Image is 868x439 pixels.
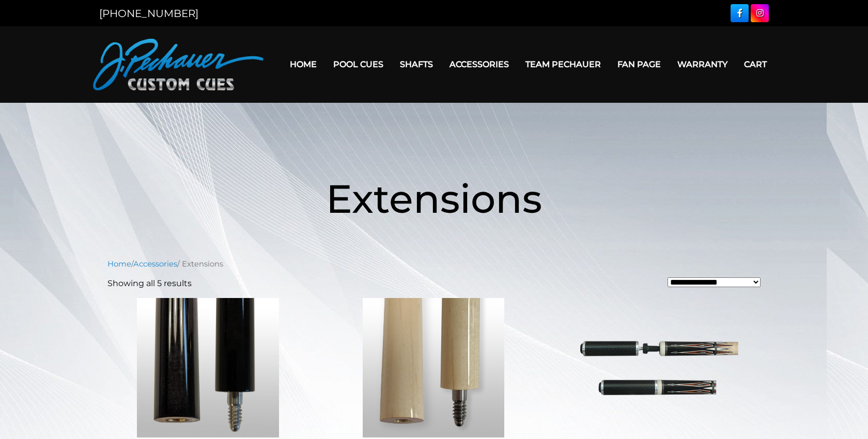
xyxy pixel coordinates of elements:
[441,51,517,77] a: Accessories
[333,298,534,437] img: Joint Extension
[282,51,325,77] a: Home
[99,7,198,20] a: [PHONE_NUMBER]
[736,51,775,77] a: Cart
[669,51,736,77] a: Warranty
[609,51,669,77] a: Fan Page
[107,298,308,437] img: Ebony Stained Joint Extension
[392,51,441,77] a: Shafts
[133,259,177,269] a: Accessories
[107,277,192,290] p: Showing all 5 results
[107,259,131,269] a: Home
[326,175,542,223] span: Extensions
[517,51,609,77] a: Team Pechauer
[93,39,263,90] img: Pechauer Custom Cues
[559,298,760,437] img: Butt Extension (4" or 8")
[325,51,392,77] a: Pool Cues
[107,258,761,270] nav: Breadcrumb
[668,277,761,287] select: Shop order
